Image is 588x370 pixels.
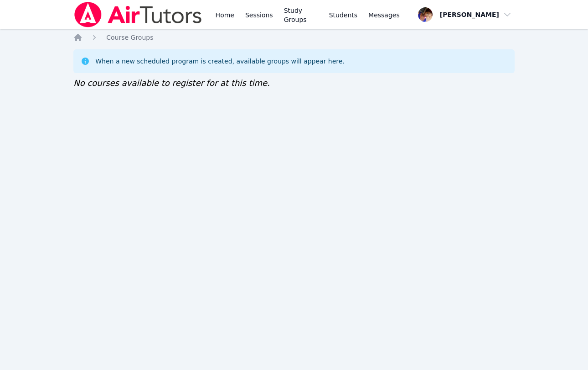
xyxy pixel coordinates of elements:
[73,33,515,42] nav: Breadcrumb
[73,2,202,27] img: Air Tutors
[73,78,270,88] span: No courses available to register for at this time.
[95,57,345,66] div: When a new scheduled program is created, available groups will appear here.
[106,34,153,41] span: Course Groups
[368,11,400,20] span: Messages
[106,33,153,42] a: Course Groups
